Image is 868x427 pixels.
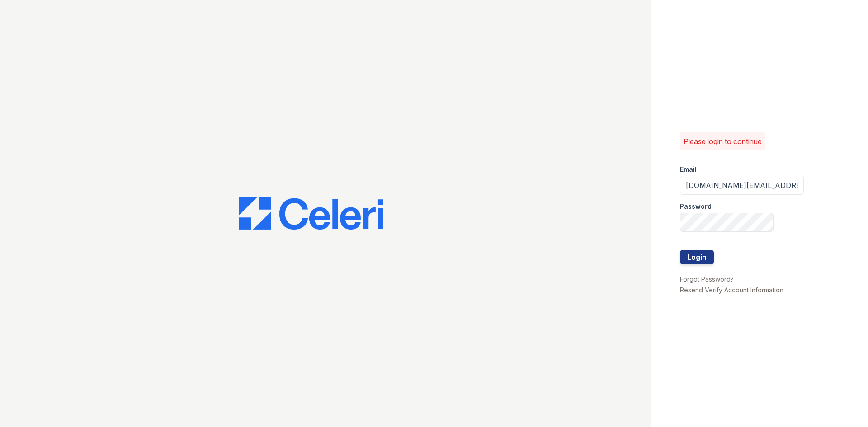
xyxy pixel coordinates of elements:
a: Resend Verify Account Information [680,286,783,294]
img: CE_Logo_Blue-a8612792a0a2168367f1c8372b55b34899dd931a85d93a1a3d3e32e68fde9ad4.png [239,197,383,230]
button: Login [680,250,714,264]
label: Email [680,165,697,174]
p: Please login to continue [684,136,762,147]
a: Forgot Password? [680,275,734,283]
label: Password [680,202,712,211]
